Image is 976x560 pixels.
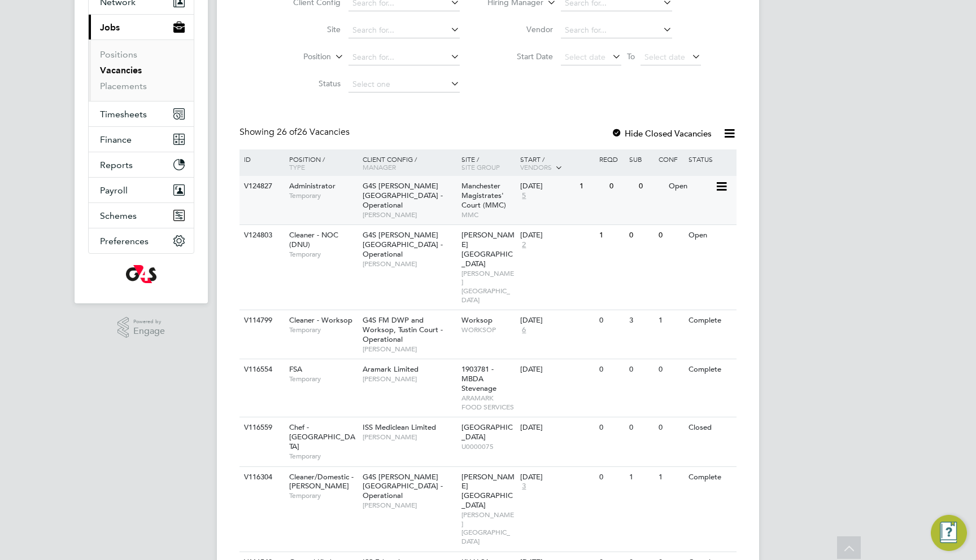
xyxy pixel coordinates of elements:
div: Position / [281,149,360,177]
div: 1 [656,467,685,488]
div: Open [666,176,715,197]
a: Go to home page [88,265,194,283]
img: g4s-logo-retina.png [126,265,156,283]
div: Status [686,149,735,169]
span: [PERSON_NAME] [363,345,456,354]
div: 0 [596,417,626,438]
span: [PERSON_NAME][GEOGRAPHIC_DATA] [461,269,515,304]
span: Engage [133,327,165,336]
div: 0 [596,467,626,488]
span: [PERSON_NAME] [363,374,456,383]
span: Select date [565,52,605,62]
span: [PERSON_NAME][GEOGRAPHIC_DATA] [461,510,515,545]
div: Sub [626,149,656,169]
div: Jobs [89,39,194,101]
a: Placements [100,81,147,91]
span: 3 [520,482,528,491]
span: [GEOGRAPHIC_DATA] [461,422,513,442]
label: Status [276,78,341,89]
span: [PERSON_NAME][GEOGRAPHIC_DATA] [461,472,515,510]
span: Type [289,162,305,171]
span: 5 [520,191,528,201]
span: MMC [461,210,515,219]
input: Search for... [561,23,672,38]
a: Vacancies [100,65,142,76]
span: Timesheets [100,109,147,120]
div: V114799 [241,310,281,331]
span: FSA [289,364,302,374]
div: Showing [239,126,352,138]
div: Start / [517,149,596,178]
span: G4S [PERSON_NAME][GEOGRAPHIC_DATA] - Operational [363,472,443,501]
label: Start Date [488,51,553,61]
span: 6 [520,325,528,335]
div: Complete [686,310,735,331]
div: 0 [596,359,626,380]
div: V124803 [241,225,281,246]
div: [DATE] [520,423,594,433]
span: [PERSON_NAME] [363,433,456,442]
span: [PERSON_NAME] [363,210,456,219]
span: Jobs [100,22,120,33]
a: Positions [100,49,137,60]
span: [PERSON_NAME][GEOGRAPHIC_DATA] [461,230,515,268]
span: Select date [644,52,685,62]
div: 1 [596,225,626,246]
div: 0 [626,359,656,380]
div: [DATE] [520,231,594,240]
span: 26 of [277,126,297,138]
button: Reports [89,152,194,177]
div: V116554 [241,359,281,380]
div: Client Config / [360,149,459,177]
span: Schemes [100,210,137,221]
div: 0 [626,417,656,438]
span: Cleaner/Domestic - [PERSON_NAME] [289,472,354,491]
div: [DATE] [520,365,594,374]
span: Finance [100,134,132,145]
div: V124827 [241,176,281,197]
span: To [624,49,638,64]
div: 1 [656,310,685,331]
span: G4S FM DWP and Worksop, Tustin Court - Operational [363,315,443,344]
span: 26 Vacancies [277,126,350,138]
div: Complete [686,467,735,488]
label: Site [276,24,341,34]
span: 1903781 - MBDA Stevenage [461,364,496,393]
span: Temporary [289,374,357,383]
input: Search for... [348,23,460,38]
label: Position [266,51,331,63]
div: 0 [626,225,656,246]
span: U0000075 [461,442,515,451]
div: 3 [626,310,656,331]
label: Vendor [488,24,553,34]
span: Vendors [520,162,552,171]
span: Manchester Magistrates' Court (MMC) [461,181,506,210]
span: Cleaner - Worksop [289,315,352,325]
span: G4S [PERSON_NAME][GEOGRAPHIC_DATA] - Operational [363,181,443,210]
div: 0 [596,310,626,331]
span: WORKSOP [461,325,515,334]
span: Worksop [461,315,493,325]
span: Administrator [289,181,335,191]
span: G4S [PERSON_NAME][GEOGRAPHIC_DATA] - Operational [363,230,443,259]
span: Powered by [133,317,165,327]
div: [DATE] [520,316,594,325]
span: Temporary [289,191,357,200]
div: Reqd [596,149,626,169]
span: Temporary [289,325,357,334]
div: 0 [607,176,636,197]
span: Preferences [100,236,149,246]
div: 0 [656,417,685,438]
div: 1 [577,176,606,197]
span: Payroll [100,185,128,196]
div: [DATE] [520,182,574,191]
div: [DATE] [520,473,594,482]
span: [PERSON_NAME] [363,259,456,268]
input: Select one [348,77,460,92]
div: Complete [686,359,735,380]
span: Manager [363,162,396,171]
button: Finance [89,127,194,152]
button: Schemes [89,203,194,228]
span: Temporary [289,452,357,461]
div: 0 [636,176,665,197]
